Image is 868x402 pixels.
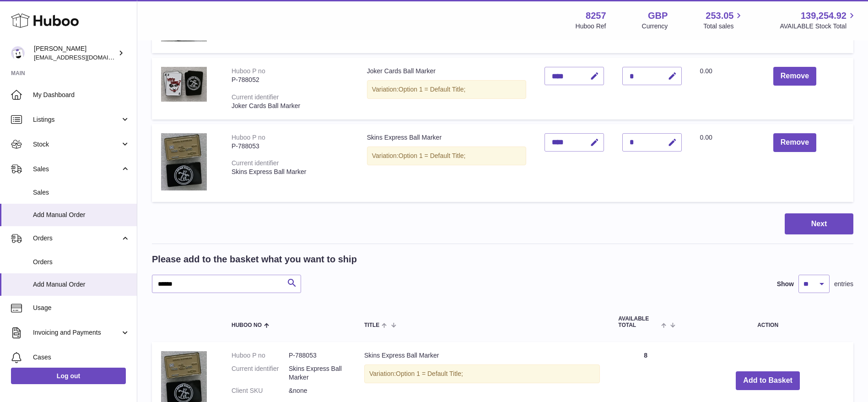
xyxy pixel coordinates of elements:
[780,22,857,31] span: AVAILABLE Stock Total
[289,351,346,360] dd: P-788053
[364,322,379,328] span: Title
[11,368,126,384] a: Log out
[33,258,130,266] span: Orders
[232,76,349,84] div: P-788052
[367,147,526,165] div: Variation:
[706,10,733,22] span: 253.05
[232,93,279,101] div: Current identifier
[289,364,346,382] dd: Skins Express Ball Marker
[834,280,853,288] span: entries
[232,364,289,382] dt: Current identifier
[773,67,816,86] button: Remove
[34,54,135,61] span: [EMAIL_ADDRESS][DOMAIN_NAME]
[358,58,535,119] td: Joker Cards Ball Marker
[161,67,207,102] img: Joker Cards Ball Marker
[34,44,116,62] div: [PERSON_NAME]
[232,168,349,176] div: Skins Express Ball Marker
[33,188,130,197] span: Sales
[33,353,130,362] span: Cases
[33,140,120,149] span: Stock
[703,10,744,31] a: 253.05 Total sales
[33,304,130,312] span: Usage
[33,234,120,243] span: Orders
[367,80,526,99] div: Variation:
[785,213,853,235] button: Next
[700,134,712,141] span: 0.00
[736,371,800,390] button: Add to Basket
[232,102,349,110] div: Joker Cards Ball Marker
[289,386,346,395] dd: &none
[586,10,606,22] strong: 8257
[618,316,659,328] span: AVAILABLE Total
[642,22,668,31] div: Currency
[161,133,207,190] img: Skins Express Ball Marker
[33,211,130,219] span: Add Manual Order
[232,134,265,141] div: Huboo P no
[33,165,120,174] span: Sales
[232,159,279,167] div: Current identifier
[33,115,120,124] span: Listings
[399,152,466,159] span: Option 1 = Default Title;
[801,10,846,22] span: 139,254.92
[11,46,25,60] img: internalAdmin-8257@internal.huboo.com
[33,280,130,289] span: Add Manual Order
[700,67,712,75] span: 0.00
[232,351,289,360] dt: Huboo P no
[773,133,816,152] button: Remove
[232,386,289,395] dt: Client SKU
[682,307,853,337] th: Action
[648,10,668,22] strong: GBP
[358,124,535,202] td: Skins Express Ball Marker
[703,22,744,31] span: Total sales
[232,67,265,75] div: Huboo P no
[152,253,357,266] h2: Please add to the basket what you want to ship
[780,10,857,31] a: 139,254.92 AVAILABLE Stock Total
[396,370,463,377] span: Option 1 = Default Title;
[576,22,606,31] div: Huboo Ref
[232,322,262,328] span: Huboo no
[399,86,466,93] span: Option 1 = Default Title;
[33,91,130,99] span: My Dashboard
[777,280,794,288] label: Show
[33,328,120,337] span: Invoicing and Payments
[364,364,600,383] div: Variation:
[232,142,349,151] div: P-788053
